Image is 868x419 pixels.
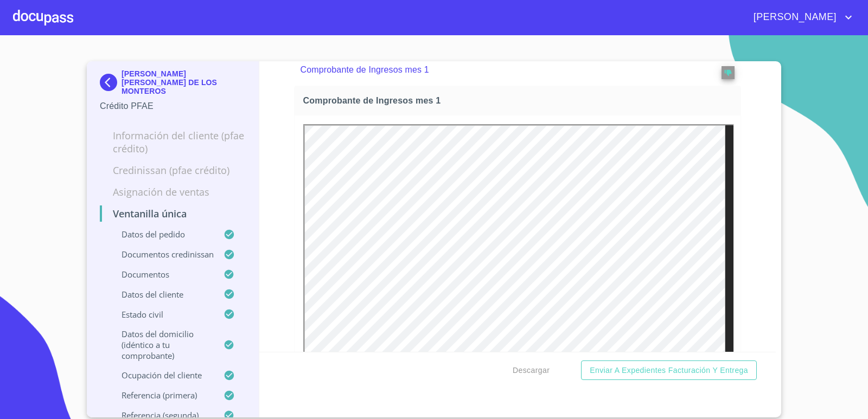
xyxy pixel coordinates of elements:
p: Información del cliente (PFAE crédito) [100,129,246,155]
p: Estado civil [100,309,224,320]
span: [PERSON_NAME] [745,9,842,26]
p: Datos del cliente [100,289,224,300]
p: Credinissan (PFAE crédito) [100,164,246,177]
p: Referencia (primera) [100,390,224,401]
span: Comprobante de Ingresos mes 1 [303,95,737,106]
p: Datos del pedido [100,229,224,240]
button: Enviar a Expedientes Facturación y Entrega [581,360,757,381]
span: Enviar a Expedientes Facturación y Entrega [590,364,748,377]
span: Descargar [513,364,550,377]
button: reject [722,66,735,79]
p: Asignación de Ventas [100,185,246,198]
p: Documentos CrediNissan [100,249,224,260]
p: Crédito PFAE [100,100,246,113]
button: account of current user [745,9,855,26]
button: Descargar [508,360,554,381]
img: Docupass spot blue [100,74,122,91]
p: Documentos [100,269,224,280]
p: Comprobante de Ingresos mes 1 [301,63,691,76]
p: Ocupación del Cliente [100,370,224,381]
p: [PERSON_NAME] [PERSON_NAME] DE LOS MONTEROS [122,69,246,95]
p: Datos del domicilio (idéntico a tu comprobante) [100,328,224,361]
div: [PERSON_NAME] [PERSON_NAME] DE LOS MONTEROS [100,69,246,100]
p: Ventanilla única [100,207,246,220]
iframe: Comprobante de Ingresos mes 1 [303,124,735,416]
